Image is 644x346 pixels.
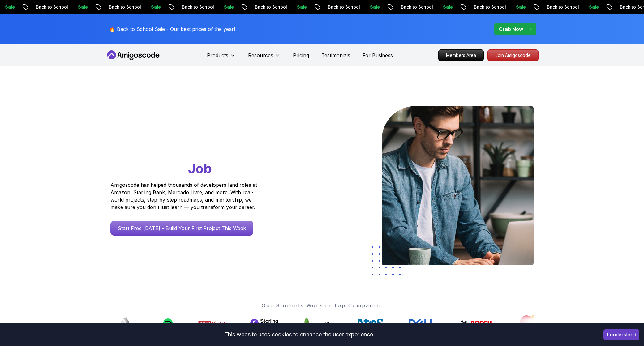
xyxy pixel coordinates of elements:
[541,4,583,10] p: Back to School
[5,328,594,341] div: This website uses cookies to enhance the user experience.
[248,52,281,64] button: Resources
[110,221,253,236] a: Start Free [DATE] - Build Your First Project This Week
[218,4,238,10] p: Sale
[207,52,236,64] button: Products
[249,4,291,10] p: Back to School
[510,4,530,10] p: Sale
[188,160,212,176] span: Job
[30,4,72,10] p: Back to School
[176,4,218,10] p: Back to School
[109,25,235,33] p: 🔥 Back to School Sale - Our best prices of the year!
[110,181,259,211] p: Amigoscode has helped thousands of developers land roles at Amazon, Starling Bank, Mercado Livre,...
[322,4,364,10] p: Back to School
[363,52,393,59] a: For Business
[583,4,603,10] p: Sale
[382,106,534,265] img: hero
[145,4,165,10] p: Sale
[110,302,534,309] p: Our Students Work in Top Companies
[293,52,309,59] a: Pricing
[207,52,228,59] p: Products
[364,4,384,10] p: Sale
[321,52,350,59] a: Testimonials
[468,4,510,10] p: Back to School
[437,4,457,10] p: Sale
[487,49,539,61] a: Join Amigoscode
[499,25,523,33] p: Grab Now
[103,4,145,10] p: Back to School
[395,4,437,10] p: Back to School
[438,49,484,61] a: Members Area
[110,106,281,177] h1: Go From Learning to Hired: Master Java, Spring Boot & Cloud Skills That Get You the
[248,52,273,59] p: Resources
[291,4,311,10] p: Sale
[603,329,639,340] button: Accept cookies
[72,4,92,10] p: Sale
